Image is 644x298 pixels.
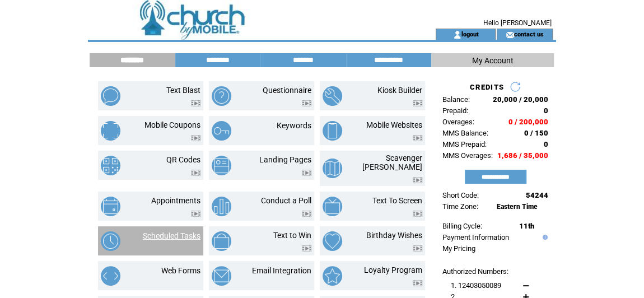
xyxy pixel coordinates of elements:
[101,231,120,251] img: scheduled-tasks.png
[364,266,422,274] a: Loyalty Program
[212,156,231,175] img: landing-pages.png
[101,86,120,106] img: text-blast.png
[483,19,552,27] span: Hello [PERSON_NAME]
[442,129,488,137] span: MMS Balance:
[191,100,200,106] img: video.png
[413,245,422,252] img: video.png
[493,95,548,104] span: 20,000 / 20,000
[514,30,544,38] a: contact us
[261,196,311,205] a: Conduct a Poll
[453,30,461,39] img: account_icon.gif
[323,197,342,216] img: text-to-screen.png
[323,266,342,286] img: loyalty-program.png
[540,235,548,240] img: help.gif
[191,211,200,217] img: video.png
[259,155,311,164] a: Landing Pages
[442,106,468,115] span: Prepaid:
[252,266,311,275] a: Email Integration
[191,170,200,176] img: video.png
[212,231,231,251] img: text-to-win.png
[544,106,548,115] span: 0
[442,140,487,148] span: MMS Prepaid:
[413,177,422,183] img: video.png
[366,231,422,240] a: Birthday Wishes
[212,86,231,106] img: questionnaire.png
[497,203,538,211] span: Eastern Time
[519,222,534,230] span: 11th
[323,231,342,251] img: birthday-wishes.png
[323,159,342,178] img: scavenger-hunt.png
[413,280,422,286] img: video.png
[442,202,478,211] span: Time Zone:
[191,135,200,141] img: video.png
[212,266,231,286] img: email-integration.png
[302,211,311,217] img: video.png
[277,121,311,130] a: Keywords
[524,129,548,137] span: 0 / 150
[161,266,200,275] a: Web Forms
[451,281,501,290] span: 1. 12403050089
[273,231,311,240] a: Text to Win
[442,118,474,126] span: Overages:
[362,153,422,171] a: Scavenger [PERSON_NAME]
[302,170,311,176] img: video.png
[506,30,514,39] img: contact_us_icon.gif
[461,30,479,38] a: logout
[544,140,548,148] span: 0
[442,222,482,230] span: Billing Cycle:
[413,211,422,217] img: video.png
[442,95,470,104] span: Balance:
[366,120,422,129] a: Mobile Websites
[302,245,311,252] img: video.png
[413,135,422,141] img: video.png
[263,86,311,95] a: Questionnaire
[442,233,509,241] a: Payment Information
[101,266,120,286] img: web-forms.png
[151,196,200,205] a: Appointments
[101,197,120,216] img: appointments.png
[166,155,200,164] a: QR Codes
[470,83,504,91] span: CREDITS
[143,231,200,240] a: Scheduled Tasks
[526,191,548,199] span: 54244
[101,121,120,141] img: mobile-coupons.png
[508,118,548,126] span: 0 / 200,000
[323,86,342,106] img: kiosk-builder.png
[166,86,200,95] a: Text Blast
[212,121,231,141] img: keywords.png
[377,86,422,95] a: Kiosk Builder
[302,100,311,106] img: video.png
[442,267,508,276] span: Authorized Numbers:
[413,100,422,106] img: video.png
[101,156,120,175] img: qr-codes.png
[472,56,514,65] span: My Account
[323,121,342,141] img: mobile-websites.png
[442,191,479,199] span: Short Code:
[442,244,475,253] a: My Pricing
[144,120,200,129] a: Mobile Coupons
[212,197,231,216] img: conduct-a-poll.png
[497,151,548,160] span: 1,686 / 35,000
[442,151,493,160] span: MMS Overages:
[372,196,422,205] a: Text To Screen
